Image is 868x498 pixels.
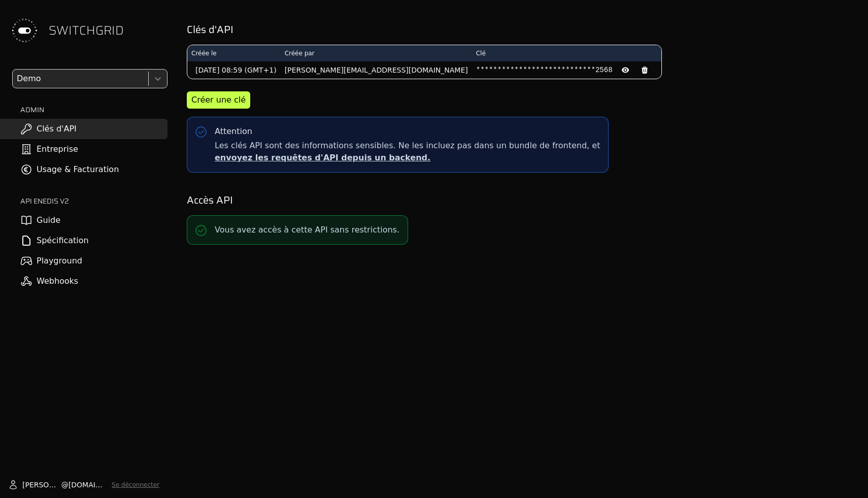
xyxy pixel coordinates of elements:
[20,196,168,206] h2: API ENEDIS v2
[191,94,246,106] div: Créer une clé
[472,45,661,61] th: Clé
[69,480,108,490] span: [DOMAIN_NAME]
[215,125,252,138] div: Attention
[20,105,168,115] h2: ADMIN
[215,152,600,164] p: envoyez les requêtes d'API depuis un backend.
[61,480,69,490] span: @
[49,22,124,39] span: SWITCHGRID
[187,193,854,207] h2: Accès API
[22,480,61,490] span: [PERSON_NAME]
[187,61,281,79] td: [DATE] 08:59 (GMT+1)
[187,91,250,109] button: Créer une clé
[215,224,399,236] p: Vous avez accès à cette API sans restrictions.
[8,14,41,47] img: Switchgrid Logo
[112,481,159,489] button: Se déconnecter
[187,22,854,37] h2: Clés d'API
[281,45,472,61] th: Créée par
[187,45,281,61] th: Créée le
[281,61,472,79] td: [PERSON_NAME][EMAIL_ADDRESS][DOMAIN_NAME]
[215,140,600,164] span: Les clés API sont des informations sensibles. Ne les incluez pas dans un bundle de frontend, et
